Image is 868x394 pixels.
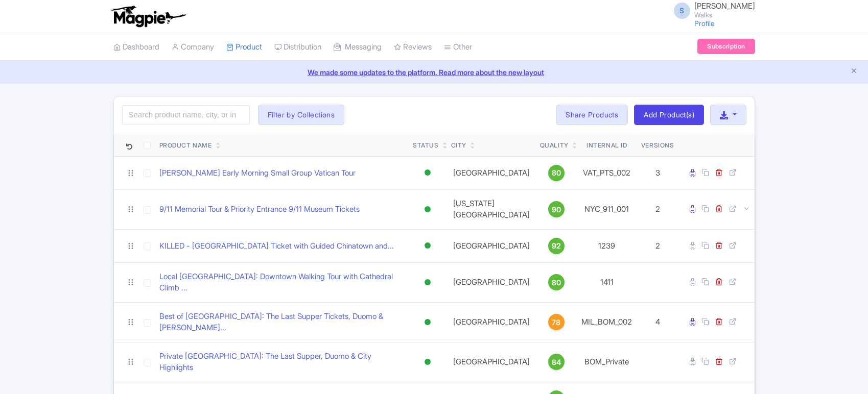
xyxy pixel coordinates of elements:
div: Active [423,202,433,217]
td: 1239 [577,229,637,262]
button: Filter by Collections [258,105,345,125]
a: 92 [540,238,573,254]
a: Add Product(s) [634,105,704,125]
span: 80 [552,277,561,288]
a: [PERSON_NAME] Early Morning Small Group Vatican Tour [159,167,356,179]
a: 90 [540,201,573,217]
td: NYC_911_001 [577,189,637,229]
td: [GEOGRAPHIC_DATA] [447,342,536,382]
td: VAT_PTS_002 [577,156,637,189]
a: Local [GEOGRAPHIC_DATA]: Downtown Walking Tour with Cathedral Climb ... [159,271,405,294]
div: Quality [540,141,569,150]
td: BOM_Private [577,342,637,382]
input: Search product name, city, or interal id [122,105,250,125]
a: 80 [540,274,573,290]
span: S [674,3,690,19]
a: Share Products [556,105,628,125]
span: 2 [655,204,660,214]
a: Distribution [274,33,321,61]
a: Messaging [334,33,382,61]
div: Product Name [159,141,212,150]
img: logo-ab69f6fb50320c5b225c76a69d11143b.png [108,5,187,28]
td: MIL_BOM_002 [577,302,637,342]
a: Dashboard [113,33,159,61]
td: [GEOGRAPHIC_DATA] [447,156,536,189]
a: Product [226,33,262,61]
span: [PERSON_NAME] [694,1,755,11]
a: Profile [694,19,715,28]
span: 92 [552,240,561,252]
div: Active [423,315,433,330]
a: Reviews [394,33,432,61]
td: 1411 [577,262,637,302]
a: Private [GEOGRAPHIC_DATA]: The Last Supper, Duomo & City Highlights [159,351,405,374]
a: 80 [540,165,573,181]
th: Versions [637,133,678,157]
span: 3 [655,168,660,178]
a: KILLED - [GEOGRAPHIC_DATA] Ticket with Guided Chinatown and... [159,240,394,252]
span: 4 [655,317,660,327]
span: 80 [552,167,561,179]
div: Status [413,141,439,150]
span: 84 [552,357,561,368]
span: 2 [655,241,660,251]
a: 84 [540,354,573,370]
div: Active [423,238,433,253]
a: Company [172,33,214,61]
td: [GEOGRAPHIC_DATA] [447,262,536,302]
td: [GEOGRAPHIC_DATA] [447,229,536,262]
button: Close announcement [850,66,858,78]
a: Other [444,33,472,61]
small: Walks [694,12,755,18]
a: Best of [GEOGRAPHIC_DATA]: The Last Supper Tickets, Duomo & [PERSON_NAME]... [159,311,405,334]
div: City [451,141,466,150]
td: [GEOGRAPHIC_DATA] [447,302,536,342]
a: Subscription [697,39,755,54]
a: We made some updates to the platform. Read more about the new layout [6,67,862,78]
a: 78 [540,314,573,330]
a: 9/11 Memorial Tour & Priority Entrance 9/11 Museum Tickets [159,204,360,215]
span: 90 [552,204,561,215]
div: Active [423,165,433,180]
th: Internal ID [577,133,637,157]
span: 78 [552,317,560,328]
div: Active [423,275,433,290]
td: [US_STATE][GEOGRAPHIC_DATA] [447,189,536,229]
a: S [PERSON_NAME] Walks [668,2,755,18]
div: Active [423,355,433,370]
